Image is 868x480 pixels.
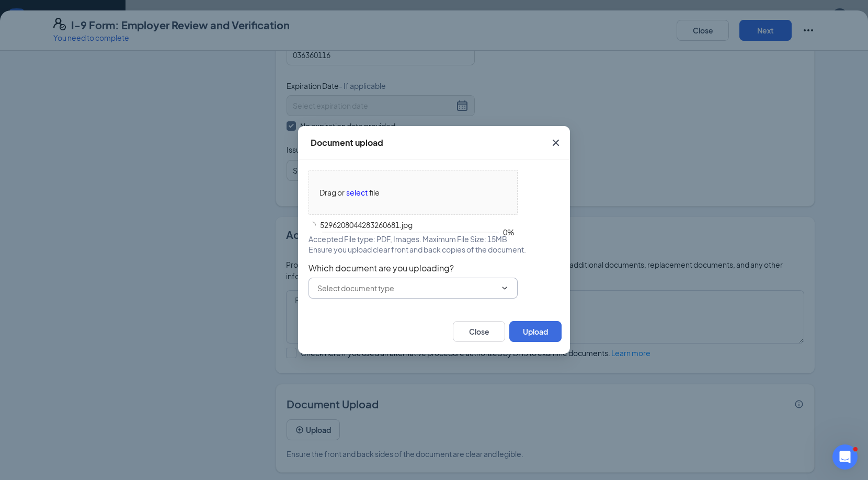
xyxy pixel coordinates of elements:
[309,234,507,244] span: Accepted File type: PDF, Images. Maximum File Size: 15MB
[309,170,517,214] span: Drag orselectfile
[369,187,380,198] span: file
[509,321,562,342] button: Upload
[453,321,505,342] button: Close
[319,187,345,198] span: Drag or
[309,263,559,273] span: Which document are you uploading?
[309,244,526,255] span: Ensure you upload clear front and back copies of the document.
[309,222,316,229] span: loading
[542,126,570,159] button: Close
[317,282,496,294] input: Select document type
[503,228,518,236] span: 0%
[832,444,858,470] iframe: Intercom live chat
[311,137,383,148] div: Document upload
[550,136,562,149] svg: Cross
[316,219,505,231] span: 5296208044283260681.jpg
[346,187,368,198] span: select
[500,284,509,292] svg: ChevronDown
